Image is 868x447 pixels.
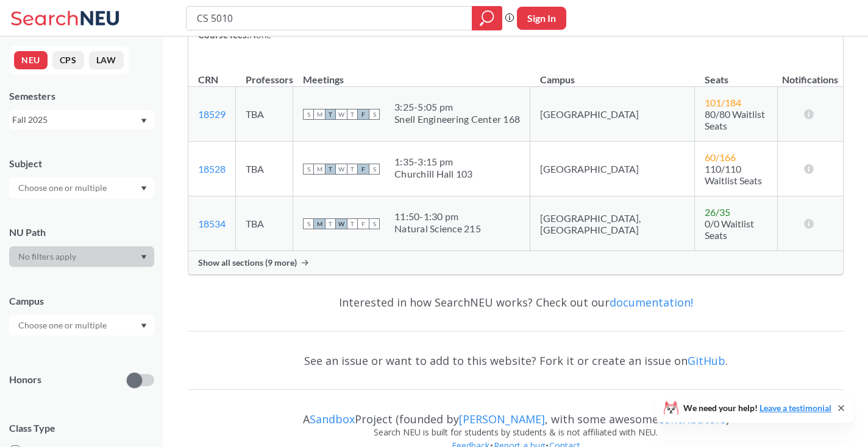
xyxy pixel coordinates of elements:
span: T [347,109,358,120]
td: TBA [236,142,293,196]
input: Choose one or multiple [12,181,115,195]
a: [PERSON_NAME] [459,412,545,426]
span: F [358,109,369,120]
span: T [347,164,358,175]
div: 11:50 - 1:30 pm [394,210,481,223]
span: Show all sections (9 more) [198,257,297,268]
span: 0/0 Waitlist Seats [705,218,754,241]
div: Churchill Hall 103 [394,168,473,180]
td: TBA [236,196,293,251]
div: Snell Engineering Center 168 [394,113,520,125]
div: 1:35 - 3:15 pm [394,156,473,168]
span: S [303,164,314,175]
svg: magnifying glass [480,10,494,27]
th: Notifications [778,61,843,87]
span: F [358,164,369,175]
span: We need your help! [683,404,831,412]
span: 110/110 Waitlist Seats [705,163,762,186]
p: Honors [9,373,41,387]
span: W [336,218,347,229]
span: S [369,109,380,120]
button: CPS [52,51,84,69]
button: NEU [14,51,48,69]
div: Subject [9,157,154,170]
input: Choose one or multiple [12,318,115,333]
span: T [325,164,336,175]
svg: Dropdown arrow [141,255,147,260]
td: TBA [236,87,293,142]
div: Dropdown arrow [9,315,154,336]
input: Class, professor, course number, "phrase" [196,8,463,29]
div: Campus [9,294,154,308]
a: GitHub [688,353,725,368]
td: [GEOGRAPHIC_DATA] [530,87,695,142]
div: 3:25 - 5:05 pm [394,101,520,113]
div: A Project (founded by , with some awesome ) [188,401,844,426]
div: Natural Science 215 [394,223,481,235]
span: S [303,109,314,120]
span: 101 / 184 [705,97,741,108]
div: Dropdown arrow [9,178,154,198]
span: M [314,164,325,175]
th: Professors [236,61,293,87]
th: Seats [695,61,778,87]
span: T [325,218,336,229]
td: [GEOGRAPHIC_DATA] [530,142,695,196]
div: Fall 2025Dropdown arrow [9,110,154,130]
span: Class Type [9,421,154,435]
div: Interested in how SearchNEU works? Check out our [188,285,844,320]
a: Sandbox [310,412,355,426]
svg: Dropdown arrow [141,324,147,328]
div: magnifying glass [472,6,502,30]
span: S [369,218,380,229]
span: 60 / 166 [705,151,736,163]
div: Dropdown arrow [9,246,154,267]
div: Search NEU is built for students by students & is not affiliated with NEU. [188,426,844,439]
span: W [336,109,347,120]
span: F [358,218,369,229]
div: See an issue or want to add to this website? Fork it or create an issue on . [188,343,844,378]
a: documentation! [610,295,693,310]
td: [GEOGRAPHIC_DATA], [GEOGRAPHIC_DATA] [530,196,695,251]
span: S [303,218,314,229]
svg: Dropdown arrow [141,119,147,123]
span: W [336,164,347,175]
svg: Dropdown arrow [141,186,147,191]
span: M [314,218,325,229]
a: 18528 [198,163,226,175]
th: Campus [530,61,695,87]
span: 80/80 Waitlist Seats [705,108,765,131]
div: NU Path [9,226,154,239]
div: Semesters [9,89,154,103]
a: Leave a testimonial [759,403,831,413]
span: T [325,109,336,120]
span: S [369,164,380,175]
button: Sign In [517,7,566,30]
span: T [347,218,358,229]
button: LAW [89,51,124,69]
span: M [314,109,325,120]
a: 18529 [198,108,226,120]
span: 26 / 35 [705,206,730,218]
div: CRN [198,73,218,86]
div: Fall 2025 [12,113,140,126]
a: 18534 [198,218,226,229]
th: Meetings [293,61,530,87]
div: Show all sections (9 more) [188,251,843,274]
